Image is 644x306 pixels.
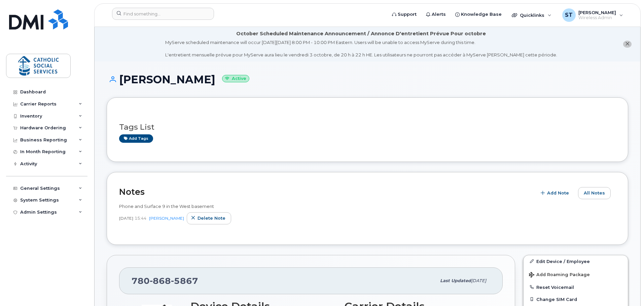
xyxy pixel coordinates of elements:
button: Change SIM Card [524,293,628,305]
button: close notification [623,41,632,48]
span: 15:44 [135,215,146,221]
div: October Scheduled Maintenance Announcement / Annonce D'entretient Prévue Pour octobre [236,30,486,37]
span: 5867 [171,276,198,286]
span: 780 [132,276,198,286]
span: [DATE] [119,215,133,221]
span: [DATE] [471,278,486,283]
h3: Tags List [119,123,616,131]
span: Add Note [547,190,569,196]
h2: Notes [119,187,533,197]
iframe: Messenger Launcher [615,277,639,301]
button: Add Roaming Package [524,267,628,281]
a: [PERSON_NAME] [149,216,184,221]
small: Active [222,75,249,83]
span: Phone and Surface 9 in the West basement [119,204,214,209]
button: Delete note [187,212,231,224]
span: Delete note [198,215,225,221]
span: 868 [150,276,171,286]
a: Add tags [119,134,153,143]
h1: [PERSON_NAME] [107,74,628,85]
a: Edit Device / Employee [524,255,628,267]
span: Add Roaming Package [529,272,590,278]
span: Last updated [440,278,471,283]
button: All Notes [578,187,611,199]
button: Reset Voicemail [524,281,628,293]
div: MyServe scheduled maintenance will occur [DATE][DATE] 8:00 PM - 10:00 PM Eastern. Users will be u... [165,39,557,58]
span: All Notes [584,190,605,196]
button: Add Note [536,187,575,199]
